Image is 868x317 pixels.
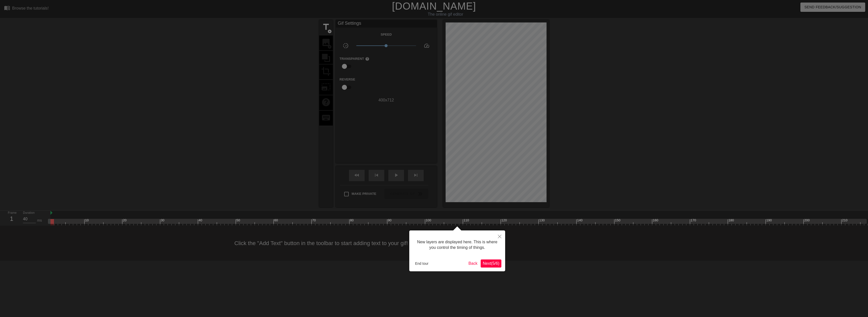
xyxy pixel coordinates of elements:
[481,259,501,268] button: Next
[413,260,430,267] button: End tour
[483,261,499,266] span: Next ( 5 / 6 )
[467,259,480,268] button: Back
[413,234,501,256] div: New layers are displayed here. This is where you control the timing of things.
[494,230,505,242] button: Close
